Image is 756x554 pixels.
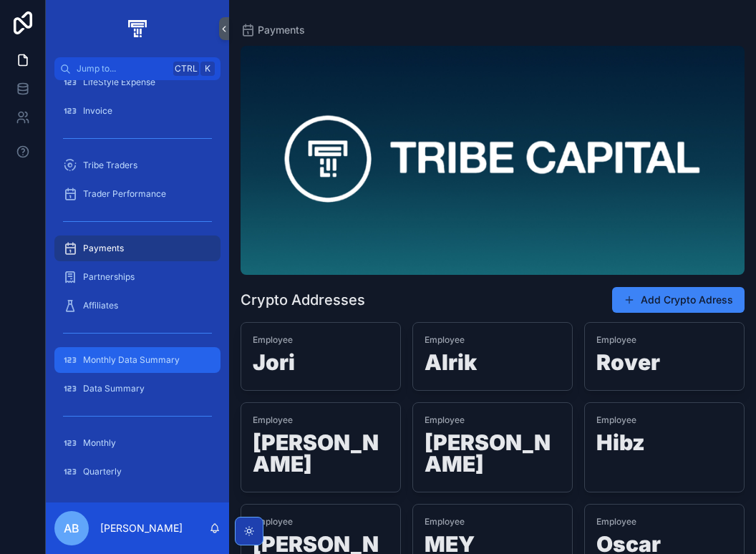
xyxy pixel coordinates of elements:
a: Monthly Data Summary [54,347,220,373]
a: Data Summary [54,376,220,402]
span: Payments [258,23,305,37]
a: Invoice [54,98,220,124]
span: Quarterly [83,466,122,477]
p: [PERSON_NAME] [100,521,183,535]
span: Employee [596,414,732,426]
a: Affiliates [54,293,220,319]
span: Employee [596,334,732,346]
span: Tribe Traders [83,160,137,171]
a: EmployeeHibz [584,402,745,492]
span: AB [64,520,79,537]
span: Employee [425,334,561,346]
span: LifeStyle Expense [83,77,155,88]
h1: [PERSON_NAME] [425,432,561,480]
a: Partnerships [54,264,220,290]
h1: Hibz [596,432,732,459]
a: Monthly [54,430,220,456]
img: App logo [125,17,149,40]
span: Monthly [83,437,116,449]
span: Jump to... [77,63,168,74]
a: EmployeeJori [241,322,401,391]
h1: Jori [253,351,389,379]
span: K [202,63,213,74]
a: Tribe Traders [54,152,220,178]
button: Jump to...CtrlK [54,57,220,80]
span: Monthly Data Summary [83,354,180,366]
a: Trader Performance [54,181,220,207]
a: Employee[PERSON_NAME] [412,402,573,492]
h1: [PERSON_NAME] [253,432,389,480]
a: Employee[PERSON_NAME] [241,402,401,492]
a: Payments [54,235,220,261]
span: Employee [425,414,561,426]
a: LifeStyle Expense [54,69,220,95]
a: EmployeeRover [584,322,745,391]
span: Affiliates [83,300,118,311]
span: Payments [83,243,124,254]
span: Data Summary [83,383,145,394]
a: Payments [241,23,305,37]
span: Ctrl [173,62,199,76]
button: Add Crypto Adress [612,287,745,313]
h1: Crypto Addresses [241,290,365,310]
span: Trader Performance [83,188,166,200]
span: Employee [253,516,389,528]
span: Partnerships [83,271,135,283]
h1: Alrik [425,351,561,379]
span: Employee [425,516,561,528]
div: scrollable content [46,80,229,502]
span: Employee [596,516,732,528]
a: EmployeeAlrik [412,322,573,391]
span: Employee [253,334,389,346]
span: Employee [253,414,389,426]
a: Quarterly [54,459,220,485]
span: Invoice [83,105,112,117]
h1: Rover [596,351,732,379]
